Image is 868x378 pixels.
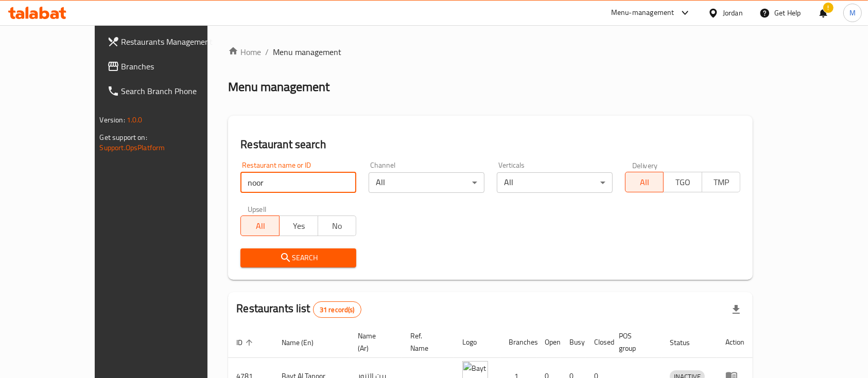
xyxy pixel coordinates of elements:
span: POS group [619,330,649,354]
button: Search [240,248,356,267]
h2: Restaurant search [240,137,740,152]
nav: breadcrumb [228,46,753,58]
div: Jordan [723,7,743,19]
th: Busy [561,327,586,358]
span: Search [249,251,348,264]
span: All [245,219,275,233]
span: Get support on: [100,131,147,144]
th: Open [536,327,561,358]
th: Closed [586,327,611,358]
th: Logo [454,327,500,358]
a: Support.OpsPlatform [100,141,165,154]
th: Action [717,327,753,358]
button: All [240,215,280,236]
div: All [497,172,613,193]
span: Restaurants Management [121,35,232,48]
span: 1.0.0 [127,113,143,127]
button: No [318,215,357,236]
span: Version: [100,113,125,127]
span: Ref. Name [410,330,442,354]
span: No [322,219,353,233]
a: Restaurants Management [99,29,240,54]
span: ID [236,336,256,349]
a: Search Branch Phone [99,79,240,103]
span: TGO [668,175,698,190]
span: Branches [121,60,232,73]
div: Menu-management [611,7,674,19]
th: Branches [500,327,536,358]
button: All [625,172,664,192]
a: Branches [99,54,240,79]
span: Search Branch Phone [121,85,232,97]
span: TMP [706,175,737,190]
button: TGO [663,172,702,192]
a: Home [228,46,261,58]
h2: Restaurants list [236,301,361,318]
span: Menu management [273,46,341,58]
h2: Menu management [228,79,329,95]
div: Total records count [313,301,361,318]
li: / [265,46,269,58]
label: Upsell [248,205,267,212]
button: TMP [702,172,741,192]
span: Name (En) [282,336,327,349]
button: Yes [279,215,318,236]
span: Yes [284,219,314,233]
label: Delivery [632,161,658,169]
span: 31 record(s) [314,305,361,315]
span: Status [670,336,703,349]
span: All [630,175,660,190]
input: Search for restaurant name or ID.. [240,172,356,193]
span: Name (Ar) [358,330,390,354]
div: Export file [724,297,749,322]
span: M [849,7,856,19]
div: All [369,172,484,193]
